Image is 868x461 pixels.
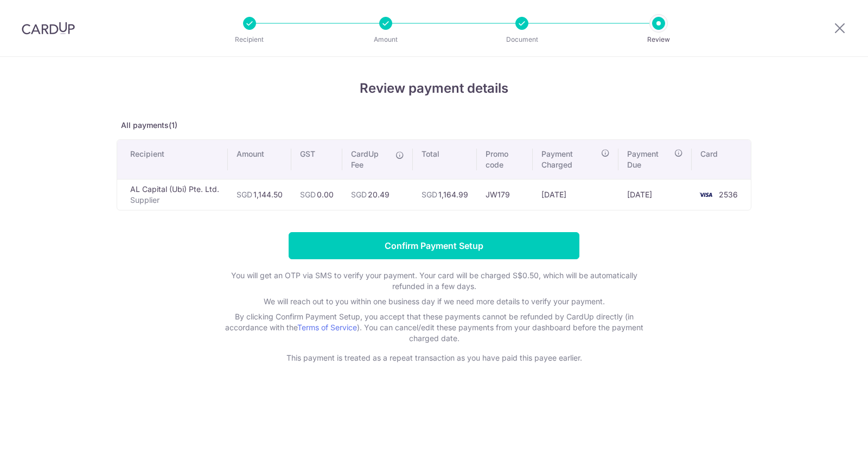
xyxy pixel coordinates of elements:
[533,179,619,210] td: [DATE]
[117,120,751,131] p: All payments(1)
[300,190,316,199] span: SGD
[289,232,579,259] input: Confirm Payment Setup
[618,34,699,45] p: Review
[117,79,751,98] h4: Review payment details
[695,188,717,201] img: <span class="translation_missing" title="translation missing: en.account_steps.new_confirm_form.b...
[618,179,692,210] td: [DATE]
[130,195,219,206] p: Supplier
[346,34,426,45] p: Amount
[477,179,533,210] td: JW179
[342,179,413,210] td: 20.49
[627,149,671,170] span: Payment Due
[291,179,342,210] td: 0.00
[237,190,252,199] span: SGD
[217,296,651,307] p: We will reach out to you within one business day if we need more details to verify your payment.
[692,140,751,179] th: Card
[228,179,291,210] td: 1,144.50
[482,34,562,45] p: Document
[422,190,437,199] span: SGD
[217,270,651,292] p: You will get an OTP via SMS to verify your payment. Your card will be charged S$0.50, which will ...
[413,140,477,179] th: Total
[209,34,290,45] p: Recipient
[117,140,228,179] th: Recipient
[351,149,390,170] span: CardUp Fee
[217,311,651,344] p: By clicking Confirm Payment Setup, you accept that these payments cannot be refunded by CardUp di...
[297,323,357,332] a: Terms of Service
[351,190,367,199] span: SGD
[541,149,598,170] span: Payment Charged
[413,179,477,210] td: 1,164.99
[719,190,738,199] span: 2536
[228,140,291,179] th: Amount
[217,353,651,363] p: This payment is treated as a repeat transaction as you have paid this payee earlier.
[291,140,342,179] th: GST
[477,140,533,179] th: Promo code
[22,22,75,35] img: CardUp
[117,179,228,210] td: AL Capital (Ubi) Pte. Ltd.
